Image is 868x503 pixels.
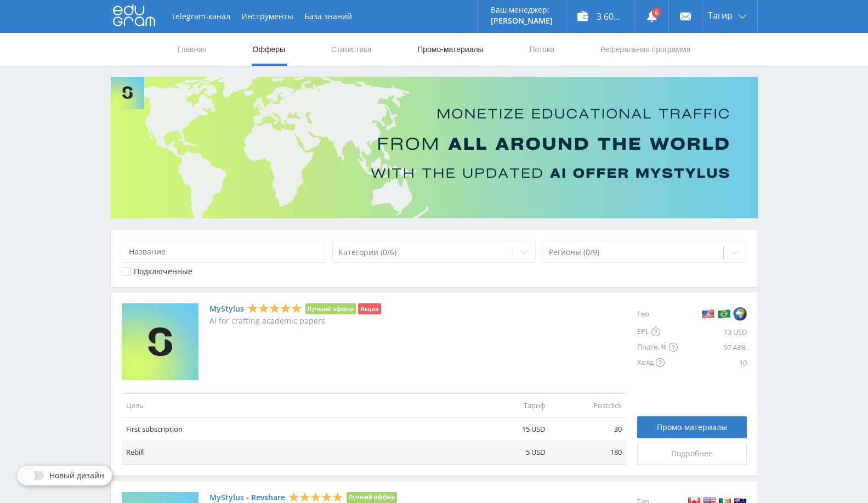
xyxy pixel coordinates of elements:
div: Подтв. % [637,340,678,355]
a: Офферы [252,33,287,66]
div: 5 Stars [288,491,343,502]
span: Промо-материалы [657,423,727,432]
div: Подключенные [134,267,192,276]
a: Потоки [528,33,555,66]
a: MyStylus [209,304,244,313]
a: Статистика [330,33,373,66]
a: Реферальная программа [599,33,692,66]
div: 97.43% [678,340,747,355]
td: Rebill [122,440,473,464]
li: Лучший оффер [347,492,398,503]
div: Холд [637,355,678,370]
div: 10 [678,355,747,370]
p: AI for crafting academic papers [209,317,381,325]
div: EPL [637,324,678,340]
td: 180 [549,440,626,464]
li: Акция [358,303,381,314]
img: MyStylus [122,303,198,380]
td: Postclick [549,393,626,417]
input: Название [122,241,326,263]
div: 13 USD [678,324,747,340]
div: Гео [637,303,678,324]
span: Подробнее [671,449,713,458]
div: 5 Stars [247,303,302,314]
span: Тагир [708,11,733,20]
a: MyStylus - Revshare [209,493,285,502]
img: Banner [111,77,758,218]
a: Промо-материалы [637,416,747,438]
td: Тариф [473,393,549,417]
li: Лучший оффер [305,303,356,314]
td: First subscription [122,417,473,441]
a: Промо-материалы [416,33,484,66]
span: Новый дизайн [49,471,104,480]
td: 15 USD [473,417,549,441]
a: Подробнее [637,443,747,465]
p: Ваш менеджер: [491,5,553,14]
p: [PERSON_NAME] [491,16,553,25]
td: Цель [122,393,473,417]
td: 5 USD [473,440,549,464]
td: 30 [549,417,626,441]
a: Главная [177,33,208,66]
